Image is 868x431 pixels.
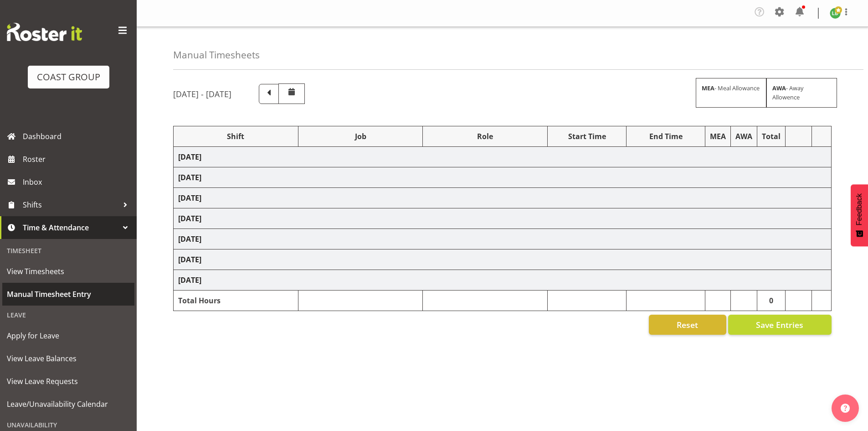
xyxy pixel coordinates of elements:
[37,70,100,84] div: COAST GROUP
[757,291,786,311] td: 0
[710,131,726,142] div: MEA
[178,131,293,142] div: Shift
[7,374,130,388] span: View Leave Requests
[696,78,766,107] div: - Meal Allowance
[427,131,543,142] div: Role
[2,241,134,260] div: Timesheet
[7,397,130,411] span: Leave/Unavailability Calendar
[174,167,832,188] td: [DATE]
[7,352,130,365] span: View Leave Balances
[2,306,134,324] div: Leave
[303,131,418,142] div: Job
[174,188,832,208] td: [DATE]
[174,208,832,229] td: [DATE]
[7,287,130,301] span: Manual Timesheet Entry
[173,50,260,60] h4: Manual Timesheets
[851,184,868,246] button: Feedback - Show survey
[23,175,132,189] span: Inbox
[766,78,837,107] div: - Away Allowence
[2,347,134,370] a: View Leave Balances
[7,265,130,278] span: View Timesheets
[174,270,832,291] td: [DATE]
[677,319,698,331] span: Reset
[23,152,132,166] span: Roster
[702,84,714,92] strong: MEA
[7,23,82,41] img: Rosterit website logo
[2,283,134,306] a: Manual Timesheet Entry
[23,130,132,143] span: Dashboard
[841,404,850,413] img: help-xxl-2.png
[762,131,781,142] div: Total
[728,315,832,335] button: Save Entries
[552,131,621,142] div: Start Time
[735,131,752,142] div: AWA
[174,291,298,311] td: Total Hours
[23,198,118,212] span: Shifts
[772,84,786,92] strong: AWA
[174,147,832,167] td: [DATE]
[649,315,726,335] button: Reset
[173,89,231,99] h5: [DATE] - [DATE]
[2,324,134,347] a: Apply for Leave
[174,229,832,249] td: [DATE]
[2,370,134,393] a: View Leave Requests
[830,8,841,19] img: lu-budden8051.jpg
[2,393,134,415] a: Leave/Unavailability Calendar
[23,221,118,234] span: Time & Attendance
[7,329,130,343] span: Apply for Leave
[631,131,700,142] div: End Time
[855,193,863,225] span: Feedback
[174,249,832,270] td: [DATE]
[756,319,803,331] span: Save Entries
[2,260,134,283] a: View Timesheets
